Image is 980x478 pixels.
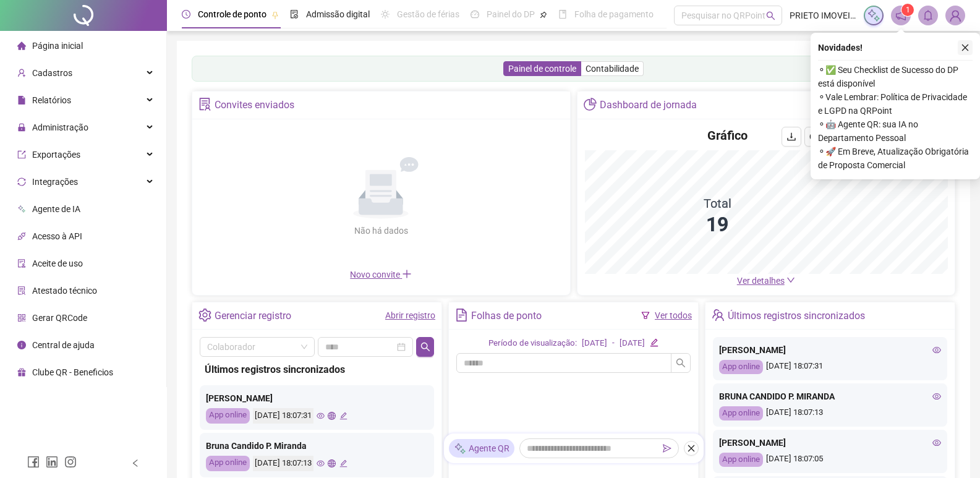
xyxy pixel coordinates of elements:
span: close [961,43,969,52]
sup: 1 [901,4,914,16]
span: 1 [906,6,910,14]
span: file-done [290,10,299,19]
span: solution [198,98,211,111]
div: Últimos registros sincronizados [205,362,429,377]
span: ⚬ 🚀 Em Breve, Atualização Obrigatória de Proposta Comercial [818,145,973,172]
span: file [17,96,26,105]
span: info-circle [17,341,26,349]
a: Abrir registro [385,310,435,320]
div: App online [206,456,250,471]
span: global [328,459,336,467]
span: Aceite de uso [32,258,83,268]
span: solution [17,286,26,295]
span: plus [402,269,412,279]
span: bell [922,10,934,21]
div: App online [206,408,250,424]
span: Admissão digital [306,9,370,19]
span: export [17,150,26,159]
img: sparkle-icon.fc2bf0ac1784a2077858766a79e2daf3.svg [454,442,466,455]
div: Dashboard de jornada [600,95,697,116]
span: Agente de IA [32,204,80,214]
img: sparkle-icon.fc2bf0ac1784a2077858766a79e2daf3.svg [867,9,880,22]
span: Ver detalhes [737,276,785,286]
span: edit [339,412,347,420]
span: Página inicial [32,41,83,51]
span: search [676,358,686,368]
div: Período de visualização: [488,337,577,350]
span: Relatórios [32,95,71,105]
span: reload [809,132,819,142]
span: Novidades ! [818,41,863,54]
div: App online [719,453,763,467]
span: qrcode [17,314,26,322]
span: pushpin [540,11,547,19]
span: Gerar QRCode [32,313,87,323]
span: notification [895,10,906,21]
span: eye [932,346,941,354]
span: Contabilidade [586,64,639,74]
div: [PERSON_NAME] [719,436,941,450]
span: ⚬ 🤖 Agente QR: sua IA no Departamento Pessoal [818,117,973,145]
span: edit [650,338,658,346]
span: dashboard [471,10,479,19]
span: setting [198,309,211,322]
span: Clube QR - Beneficios [32,367,113,377]
span: PRIETO IMOVEIS LTDA [790,9,856,22]
div: App online [719,360,763,374]
span: send [663,444,671,453]
span: Folha de pagamento [574,9,654,19]
span: Gestão de férias [397,9,459,19]
span: eye [317,412,325,420]
div: Agente QR [449,439,514,458]
span: Exportações [32,150,80,160]
span: Central de ajuda [32,340,95,350]
span: eye [932,392,941,401]
div: Não há dados [324,224,438,237]
span: search [420,342,430,352]
a: Ver todos [655,310,692,320]
span: Integrações [32,177,78,187]
span: filter [641,311,650,320]
div: [DATE] 18:07:13 [253,456,313,471]
span: audit [17,259,26,268]
span: edit [339,459,347,467]
span: pie-chart [584,98,597,111]
div: [DATE] 18:07:13 [719,406,941,420]
div: App online [719,406,763,420]
div: - [612,337,615,350]
div: [DATE] 18:07:31 [253,408,313,424]
span: sync [17,177,26,186]
div: [DATE] [582,337,607,350]
span: ⚬ ✅ Seu Checklist de Sucesso do DP está disponível [818,63,973,90]
span: user-add [17,69,26,77]
span: download [786,132,796,142]
div: Gerenciar registro [215,305,291,326]
span: search [766,11,775,20]
span: api [17,232,26,241]
span: down [786,276,795,284]
span: Novo convite [350,270,412,280]
span: Controle de ponto [198,9,266,19]
span: pushpin [271,11,279,19]
div: Folhas de ponto [471,305,542,326]
span: facebook [27,456,40,468]
span: Painel do DP [487,9,535,19]
img: 76144 [946,6,965,25]
div: BRUNA CANDIDO P. MIRANDA [719,390,941,403]
span: lock [17,123,26,132]
span: Painel de controle [508,64,576,74]
span: eye [317,459,325,467]
span: global [328,412,336,420]
span: file-text [455,309,468,322]
div: Convites enviados [215,95,294,116]
span: instagram [64,456,77,468]
span: team [712,309,725,322]
div: [DATE] 18:07:31 [719,360,941,374]
div: [PERSON_NAME] [719,343,941,357]
div: [DATE] [620,337,645,350]
div: [PERSON_NAME] [206,391,428,405]
span: Cadastros [32,68,72,78]
span: ⚬ Vale Lembrar: Política de Privacidade e LGPD na QRPoint [818,90,973,117]
span: left [131,459,140,467]
div: [DATE] 18:07:05 [719,453,941,467]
